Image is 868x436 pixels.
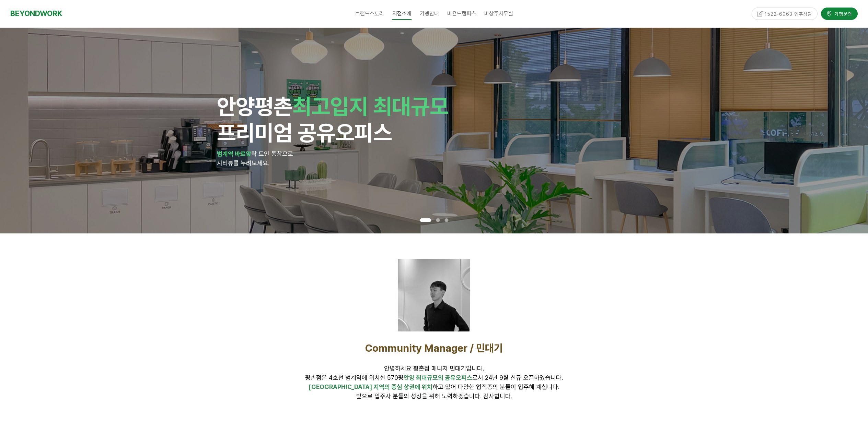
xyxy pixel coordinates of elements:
[10,7,62,20] a: BEYONDWORK
[351,5,388,22] a: 브랜드스토리
[356,392,512,400] span: 앞으로 입주사 분들의 성장을 위해 노력하겠습니다. 감사합니다.
[217,93,449,146] span: 안양 프리미엄 공유오피스
[251,150,293,157] span: 탁 트인 통창으로
[484,10,513,17] span: 비상주사무실
[416,5,443,22] a: 가맹안내
[821,7,858,19] a: 가맹문의
[832,10,852,16] span: 가맹문의
[388,5,416,22] a: 지점소개
[365,342,503,354] span: Community Manager / 민대기
[217,150,251,157] strong: 범계역 바로앞
[292,93,449,119] span: 최고입지 최대규모
[420,10,439,17] span: 가맹안내
[447,10,476,17] span: 비욘드캠퍼스
[480,5,517,22] a: 비상주사무실
[309,383,432,390] span: [GEOGRAPHIC_DATA] 지역의 중심 상권에 위치
[392,8,412,20] span: 지점소개
[355,10,384,17] span: 브랜드스토리
[217,159,269,167] span: 시티뷰를 누려보세요.
[309,383,559,390] span: 하고 있어 다양한 업직종의 분들이 입주해 계십니다.
[255,93,292,119] span: 평촌
[305,365,563,381] span: 안녕하세요 평촌점 매니저 민대기입니다. 평촌점은 4호선 범계역에 위치한 570평 로서 24년 9월 신규 오픈하였습니다.
[404,374,472,381] span: 안양 최대규모의 공유오피스
[443,5,480,22] a: 비욘드캠퍼스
